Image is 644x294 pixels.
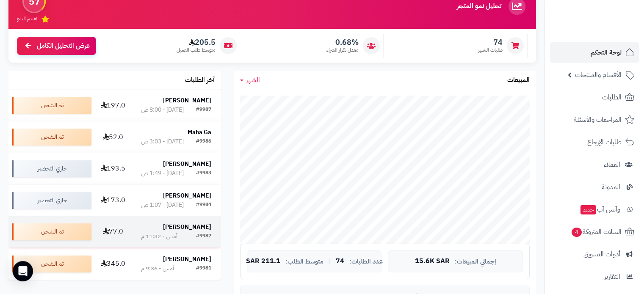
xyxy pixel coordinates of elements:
[141,137,184,146] div: [DATE] - 3:03 ص
[326,47,359,54] span: معدل تكرار الشراء
[185,77,215,84] h3: آخر الطلبات
[163,159,211,168] strong: [PERSON_NAME]
[196,264,211,273] div: #9981
[95,185,131,216] td: 173.0
[574,114,622,126] span: المراجعات والأسئلة
[177,38,216,47] span: 205.5
[163,255,211,264] strong: [PERSON_NAME]
[575,69,622,81] span: الأقسام والمنتجات
[141,106,184,114] div: [DATE] - 8:00 ص
[95,121,131,153] td: 52.0
[141,201,184,209] div: [DATE] - 1:07 ص
[583,248,620,260] span: أدوات التسويق
[550,154,639,175] a: العملاء
[240,75,260,85] a: الشهر
[550,110,639,130] a: المراجعات والأسئلة
[12,97,91,114] div: تم الشحن
[163,191,211,200] strong: [PERSON_NAME]
[12,129,91,146] div: تم الشحن
[571,226,622,238] span: السلات المتروكة
[196,201,211,209] div: #9984
[587,136,622,148] span: طلبات الإرجاع
[580,203,620,215] span: وآتس آب
[13,261,33,281] div: Open Intercom Messenger
[457,3,501,10] h3: تحليل نمو المتجر
[550,87,639,107] a: الطلبات
[37,41,90,51] span: عرض التحليل الكامل
[602,91,622,103] span: الطلبات
[12,192,91,209] div: جاري التحضير
[478,47,503,54] span: طلبات الشهر
[196,169,211,178] div: #9983
[17,37,96,55] a: عرض التحليل الكامل
[550,177,639,197] a: المدونة
[188,128,211,137] strong: Maha Ga
[95,90,131,121] td: 197.0
[326,38,359,47] span: 0.68%
[246,75,260,85] span: الشهر
[415,258,450,265] span: 15.6K SAR
[478,38,503,47] span: 74
[12,160,91,177] div: جاري التحضير
[196,232,211,241] div: #9982
[602,181,620,193] span: المدونة
[550,132,639,152] a: طلبات الإرجاع
[550,244,639,264] a: أدوات التسويق
[196,137,211,146] div: #9986
[196,106,211,114] div: #9987
[550,267,639,287] a: التقارير
[163,223,211,231] strong: [PERSON_NAME]
[141,169,184,178] div: [DATE] - 1:49 ص
[507,77,530,84] h3: المبيعات
[141,232,177,241] div: أمس - 11:32 م
[550,42,639,63] a: لوحة التحكم
[455,258,496,265] span: إجمالي المبيعات:
[285,258,323,265] span: متوسط الطلب:
[550,222,639,242] a: السلات المتروكة4
[177,47,216,54] span: متوسط طلب العميل
[246,258,280,265] span: 211.1 SAR
[591,47,622,58] span: لوحة التحكم
[95,248,131,280] td: 345.0
[349,258,383,265] span: عدد الطلبات:
[329,258,331,264] span: |
[604,271,620,283] span: التقارير
[17,15,37,22] span: تقييم النمو
[572,228,582,237] span: 4
[12,223,91,240] div: تم الشحن
[141,264,174,273] div: أمس - 9:36 م
[95,153,131,184] td: 193.5
[604,159,620,170] span: العملاء
[336,258,344,265] span: 74
[163,96,211,105] strong: [PERSON_NAME]
[95,216,131,247] td: 77.0
[550,199,639,220] a: وآتس آبجديد
[12,256,91,272] div: تم الشحن
[580,205,596,214] span: جديد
